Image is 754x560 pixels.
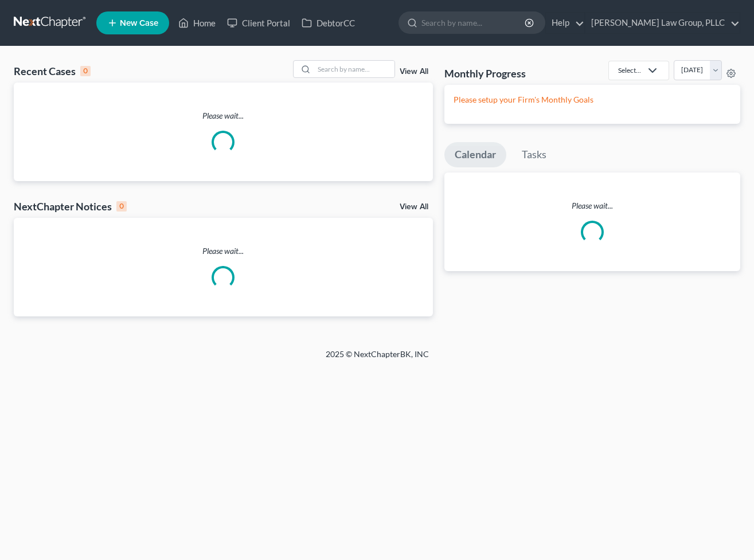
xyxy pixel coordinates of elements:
[585,13,740,33] a: [PERSON_NAME] Law Group, PLLC
[14,64,91,78] div: Recent Cases
[120,19,158,28] span: New Case
[173,13,221,33] a: Home
[14,199,127,213] div: NextChapter Notices
[444,200,740,212] p: Please wait...
[400,203,428,211] a: View All
[50,348,704,369] div: 2025 © NextChapterBK, INC
[444,142,506,167] a: Calendar
[511,142,557,167] a: Tasks
[221,13,296,33] a: Client Portal
[400,68,428,76] a: View All
[546,13,584,33] a: Help
[314,61,394,77] input: Search by name...
[421,12,526,33] input: Search by name...
[14,245,433,257] p: Please wait...
[618,65,641,75] div: Select...
[454,94,731,105] p: Please setup your Firm's Monthly Goals
[80,66,91,76] div: 0
[296,13,361,33] a: DebtorCC
[116,201,127,212] div: 0
[444,66,526,80] h3: Monthly Progress
[14,110,433,122] p: Please wait...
